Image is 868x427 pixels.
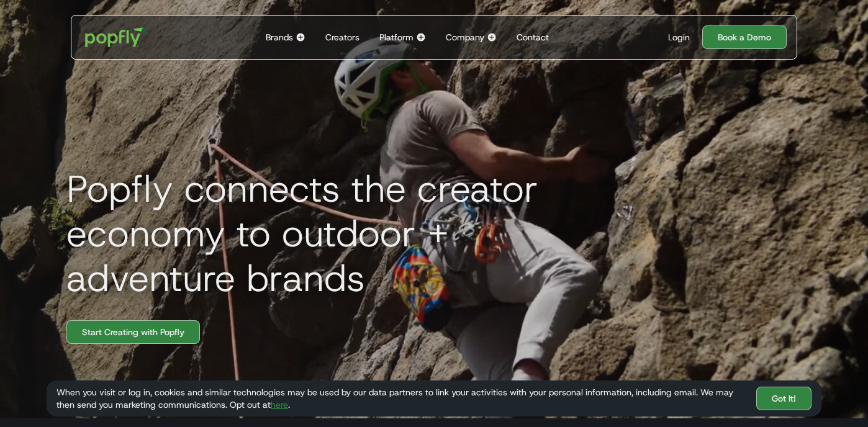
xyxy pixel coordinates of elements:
a: Contact [512,16,554,59]
div: Company [446,31,484,43]
div: Contact [517,31,549,43]
a: home [76,19,156,56]
a: Creators [320,16,364,59]
div: Platform [379,31,414,43]
a: Start Creating with Popfly [66,320,200,344]
div: Login [668,31,690,43]
div: Creators [325,31,359,43]
h1: Popfly connects the creator economy to outdoor + adventure brands [57,166,615,300]
div: Brands [266,31,293,43]
a: Login [663,31,695,43]
a: here [271,399,288,410]
div: When you visit or log in, cookies and similar technologies may be used by our data partners to li... [57,386,746,411]
a: Got It! [756,387,811,410]
a: Book a Demo [702,25,787,49]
